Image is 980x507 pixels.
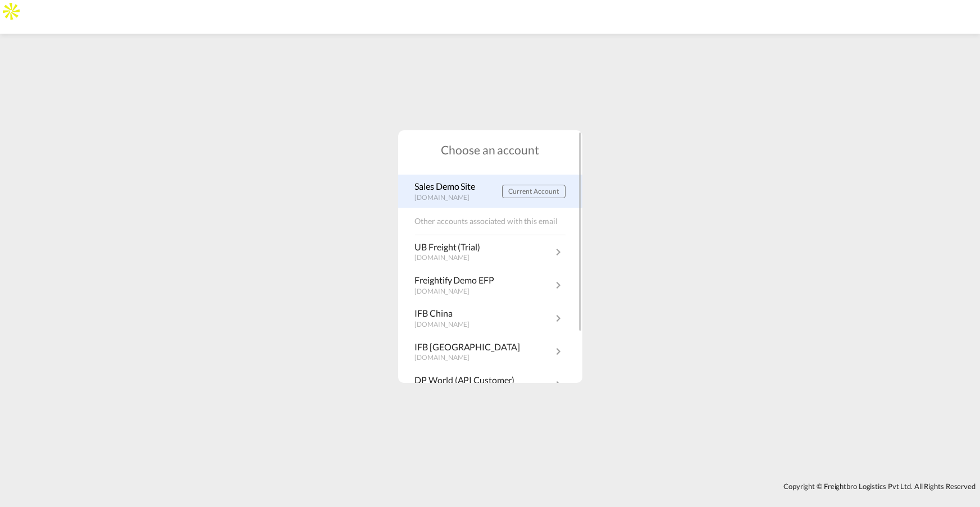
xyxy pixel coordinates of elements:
md-icon: icon-chevron-right [552,345,566,358]
p: IFB [GEOGRAPHIC_DATA] [415,341,520,353]
button: Current Account [502,185,566,198]
h1: Choose an account [398,141,582,158]
p: [DOMAIN_NAME] [415,253,481,263]
p: Other accounts associated with this email [415,216,566,227]
a: Sales Demo Site[DOMAIN_NAME] Current Account [415,180,566,202]
p: Sales Demo Site [415,180,481,193]
p: [DOMAIN_NAME] [415,320,481,330]
md-icon: icon-chevron-right [552,278,566,292]
p: DP World (API Customer) [415,374,515,386]
p: UB Freight (Trial) [415,241,481,253]
p: [DOMAIN_NAME] [415,287,494,296]
p: [DOMAIN_NAME] [415,193,481,203]
span: Current Account [508,187,559,195]
p: IFB China [415,307,481,319]
md-icon: icon-chevron-right [552,245,566,259]
p: [DOMAIN_NAME] [415,353,520,363]
md-icon: icon-chevron-right [552,378,566,391]
p: Freightify Demo EFP [415,274,494,286]
md-icon: icon-chevron-right [552,312,566,325]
